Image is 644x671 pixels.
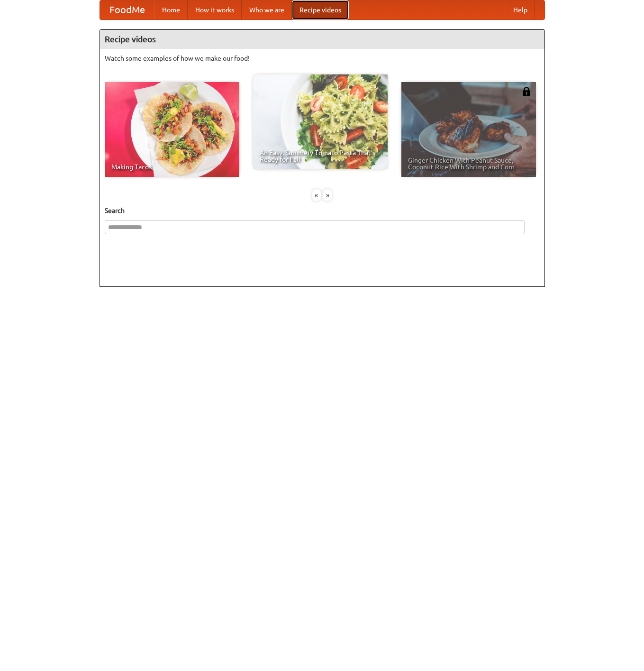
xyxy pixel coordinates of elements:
a: Help [506,0,535,19]
a: How it works [188,0,242,19]
span: Making Tacos [111,164,233,170]
a: An Easy, Summery Tomato Pasta That's Ready for Fall [253,74,388,169]
a: Recipe videos [292,0,349,19]
img: 483408.png [522,87,531,96]
p: Watch some examples of how we make our food! [105,54,540,63]
a: Who we are [242,0,292,19]
span: An Easy, Summery Tomato Pasta That's Ready for Fall [260,149,381,163]
div: « [312,189,321,201]
a: Making Tacos [105,82,239,177]
h4: Recipe videos [100,30,544,49]
a: FoodMe [100,0,154,19]
h5: Search [105,206,540,215]
div: » [323,189,332,201]
a: Home [154,0,188,19]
